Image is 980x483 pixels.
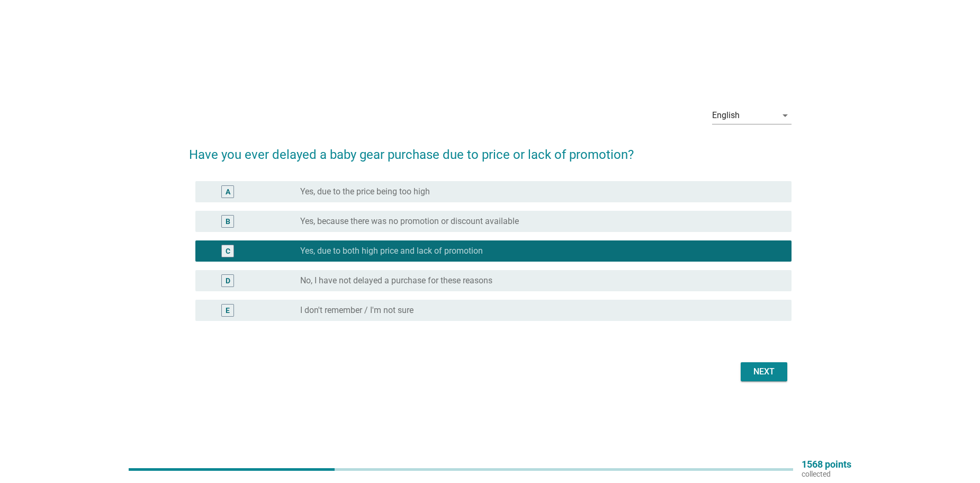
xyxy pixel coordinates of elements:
div: B [226,216,230,227]
div: E [226,305,230,316]
label: Yes, due to both high price and lack of promotion [300,246,483,256]
label: I don't remember / I'm not sure [300,305,413,316]
label: No, I have not delayed a purchase for these reasons [300,275,492,286]
label: Yes, due to the price being too high [300,186,430,197]
div: C [226,246,230,257]
p: collected [802,469,851,479]
div: English [712,111,740,120]
i: arrow_drop_down [779,109,792,122]
label: Yes, because there was no promotion or discount available [300,216,519,227]
button: Next [741,362,787,381]
h2: Have you ever delayed a baby gear purchase due to price or lack of promotion? [189,135,792,164]
div: A [226,186,230,198]
div: Next [749,365,779,378]
p: 1568 points [802,460,851,469]
div: D [226,275,230,287]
